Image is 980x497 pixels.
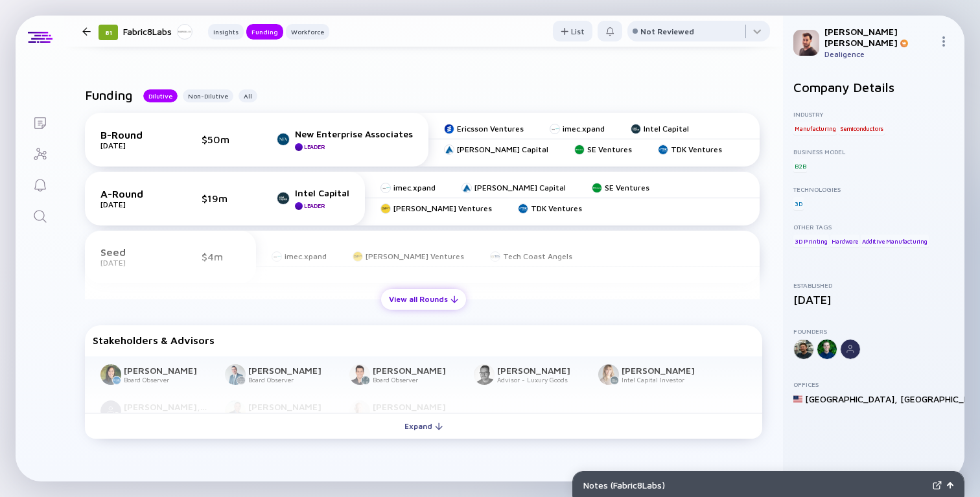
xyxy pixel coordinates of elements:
div: Business Model [793,148,954,156]
div: [DATE] [100,141,165,150]
a: [PERSON_NAME] Ventures [380,203,492,213]
div: Ericsson Ventures [457,124,524,133]
div: Founders [793,327,954,335]
button: Non-Dilutive [183,89,233,102]
a: imec.xpand [550,124,605,133]
div: TDK Ventures [671,144,722,154]
div: imec.xpand [563,124,605,133]
div: Funding [246,25,283,38]
div: 3D Printing [793,235,829,248]
a: SE Ventures [574,144,632,154]
div: Manufacturing [793,122,837,135]
div: [PERSON_NAME] Ventures [393,203,492,213]
div: A-Round [100,188,165,200]
a: Intel CapitalLeader [277,187,349,210]
img: Open Notes [947,482,953,489]
button: Workforce [286,24,329,40]
div: Semiconductors [839,122,885,135]
a: TDK Ventures [658,144,722,154]
div: B2B [793,159,807,172]
button: Funding [246,24,283,40]
div: Stakeholders & Advisors [93,334,754,346]
div: New Enterprise Associates [295,128,413,139]
button: Insights [208,24,244,40]
div: TDK Ventures [531,203,582,213]
a: SE Ventures [592,183,649,192]
a: TDK Ventures [518,203,582,213]
a: imec.xpand [380,183,436,192]
div: [PERSON_NAME] Capital [457,144,548,154]
div: Leader [304,202,325,209]
button: Expand [85,413,762,439]
img: Expand Notes [933,481,942,490]
a: Investor Map [16,137,64,168]
div: Other Tags [793,223,954,231]
a: Intel Capital [631,124,689,133]
div: Hardware [830,235,859,248]
div: Industry [793,110,954,118]
div: $19m [202,192,240,204]
div: [DATE] [100,200,165,209]
div: SE Ventures [587,144,632,154]
div: imec.xpand [393,183,436,192]
div: SE Ventures [605,183,649,192]
img: Gil Profile Picture [793,30,819,56]
div: Dealigence [824,49,933,59]
div: $50m [202,133,240,145]
div: Established [793,281,954,289]
div: 81 [99,25,118,40]
div: [PERSON_NAME] Capital [474,183,566,192]
a: Ericsson Ventures [444,124,524,133]
a: Lists [16,106,64,137]
div: Insights [208,25,244,38]
a: [PERSON_NAME] Capital [461,183,566,192]
button: All [239,89,257,102]
div: [PERSON_NAME] [PERSON_NAME] [824,26,933,48]
div: [GEOGRAPHIC_DATA] , [805,393,898,404]
div: [DATE] [793,293,954,306]
div: View all Rounds [381,289,466,309]
a: Search [16,200,64,231]
button: List [553,21,592,41]
button: View all Rounds [381,289,466,310]
div: Offices [793,380,954,388]
a: [PERSON_NAME] Capital [444,144,548,154]
div: List [553,21,592,41]
div: Workforce [286,25,329,38]
a: Reminders [16,168,64,200]
div: Fabric8Labs [123,23,192,40]
div: Expand [397,416,450,436]
div: Technologies [793,185,954,193]
div: Intel Capital [295,187,349,198]
div: 3D [793,197,804,210]
h2: Funding [85,87,133,102]
div: B-Round [100,129,165,141]
div: Notes ( Fabric8Labs ) [583,480,927,491]
img: United States Flag [793,395,802,404]
button: Dilutive [143,89,178,102]
div: Additive Manufacturing [861,235,929,248]
div: Intel Capital [644,124,689,133]
div: Leader [304,143,325,150]
img: Menu [939,36,949,47]
div: Not Reviewed [640,27,694,36]
h2: Company Details [793,80,954,95]
a: New Enterprise AssociatesLeader [277,128,413,151]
